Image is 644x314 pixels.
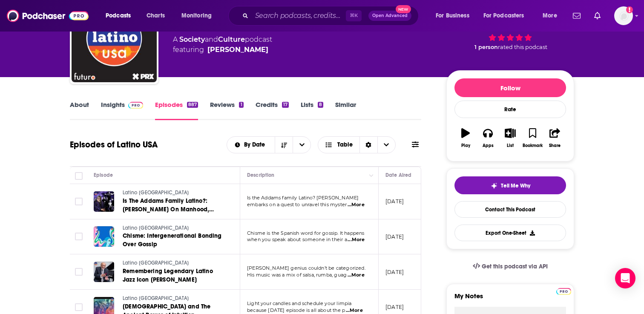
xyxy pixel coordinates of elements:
p: [DATE] [385,303,404,311]
button: open menu [537,9,568,23]
span: Latino [GEOGRAPHIC_DATA] [123,190,189,196]
button: open menu [293,137,310,153]
div: 887 [187,102,198,108]
div: Sort Direction [359,137,377,153]
h1: Episodes of Latino USA [70,139,158,150]
img: tell me why sparkle [491,182,497,189]
button: Open AdvancedNew [368,11,411,21]
a: Episodes887 [155,101,198,120]
span: Toggle select row [75,198,83,205]
svg: Add a profile image [626,6,633,13]
a: Remembering Legendary Latino Jazz Icon [PERSON_NAME] [123,267,225,284]
button: Bookmark [521,123,543,153]
div: 8 [318,102,323,108]
span: Latino [GEOGRAPHIC_DATA] [123,295,189,301]
span: ⌘ K [346,10,362,21]
a: Latino [GEOGRAPHIC_DATA] [123,189,225,197]
span: ...More [346,307,363,314]
div: Episode [94,170,113,180]
input: Search podcasts, credits, & more... [252,9,346,23]
span: Latino [GEOGRAPHIC_DATA] [123,225,189,231]
a: Similar [335,101,356,120]
span: Light your candles and schedule your limpia [247,300,351,306]
span: For Podcasters [483,10,524,22]
span: featuring [173,45,272,55]
span: Toggle select row [75,268,83,276]
label: My Notes [454,292,566,307]
div: Bookmark [523,143,543,148]
span: Chisme is the Spanish word for gossip. It happens [247,230,364,236]
button: Apps [477,123,499,153]
span: ...More [348,202,365,208]
button: Follow [454,78,566,97]
span: Charts [147,10,165,22]
a: Show notifications dropdown [569,9,584,23]
h2: Choose List sort [227,136,311,153]
a: Pro website [556,287,571,295]
div: Search podcasts, credits, & more... [236,6,427,26]
span: [PERSON_NAME] genius couldn’t be categorized. [247,265,365,271]
span: Monitoring [181,10,212,22]
div: Open Intercom Messenger [615,268,635,288]
button: Column Actions [366,170,377,181]
span: By Date [244,142,268,148]
button: Sort Direction [275,137,293,153]
a: Get this podcast via API [466,256,555,277]
p: [DATE] [385,233,404,240]
span: Logged in as adrian.villarreal [614,6,633,25]
div: Play [461,143,470,148]
span: rated this podcast [498,44,547,50]
a: Show notifications dropdown [591,9,604,23]
button: open menu [478,9,537,23]
span: Is the Addams family Latino? [PERSON_NAME] [247,195,359,201]
div: Date Aired [385,170,411,180]
span: when you speak about someone in their a [247,236,347,242]
span: Toggle select row [75,303,83,311]
span: ...More [348,272,365,279]
img: Podchaser Pro [556,288,571,295]
div: Rate [454,101,566,118]
button: Play [454,123,477,153]
span: New [396,5,411,13]
a: Chisme: Intergenerational Bonding Over Gossip [123,232,225,249]
a: Latino [GEOGRAPHIC_DATA] [123,225,225,232]
img: Podchaser Pro [128,102,143,109]
button: List [499,123,521,153]
span: embarks on a quest to unravel this myster [247,202,347,207]
a: InsightsPodchaser Pro [101,101,143,120]
button: open menu [227,142,275,148]
span: For Business [436,10,469,22]
span: His music was a mix of salsa, rumba, guag [247,272,347,278]
a: Culture [218,35,245,43]
button: open menu [430,9,480,23]
p: [DATE] [385,198,404,205]
span: More [543,10,557,22]
span: Tell Me Why [501,182,530,189]
span: and [205,35,218,43]
span: Remembering Legendary Latino Jazz Icon [PERSON_NAME] [123,268,213,283]
span: Latino [GEOGRAPHIC_DATA] [123,260,189,266]
span: because [DATE] episode is all about the p [247,307,345,313]
img: User Profile [614,6,633,25]
a: Lists8 [301,101,323,120]
a: Maria Hinojosa [207,45,268,55]
span: Podcasts [106,10,131,22]
a: Charts [141,9,170,23]
div: Description [247,170,274,180]
span: ...More [348,236,365,243]
span: Toggle select row [75,233,83,240]
button: open menu [100,9,142,23]
button: Share [544,123,566,153]
span: Open Advanced [372,14,408,18]
span: Table [337,142,353,148]
a: About [70,101,89,120]
a: Is The Addams Family Latino?: [PERSON_NAME] On Manhood, Politics, And Embracing Weirdness [123,197,225,214]
div: Share [549,143,561,148]
span: Is The Addams Family Latino?: [PERSON_NAME] On Manhood, Politics, And Embracing Weirdness [123,197,221,222]
button: Show profile menu [614,6,633,25]
div: 17 [282,102,289,108]
a: Latino [GEOGRAPHIC_DATA] [123,259,225,267]
a: Credits17 [256,101,289,120]
div: 1 [239,102,243,108]
a: Society [179,35,205,43]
